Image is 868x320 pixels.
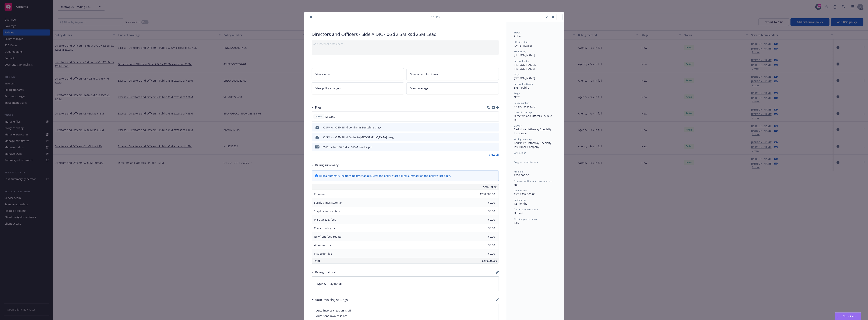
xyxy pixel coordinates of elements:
[514,53,535,57] span: [PERSON_NAME]
[315,105,322,110] h3: Files
[488,135,491,139] button: download file
[312,297,348,302] div: Auto invoicing settings
[488,125,491,129] button: download file
[514,34,522,38] span: Active
[514,128,552,135] span: Berkshire Hathaway Specialty Insurance
[514,170,524,173] span: Premium
[316,314,494,318] span: Auto send invoice is off
[514,111,533,114] span: Lines of coverage
[514,105,537,108] span: 47-EPC-342452-01
[483,185,497,189] span: Amount ($)
[835,312,861,320] button: Nova Assist
[514,189,527,192] span: Commission
[314,201,342,204] span: Surplus lines state tax
[494,125,497,129] button: preview file
[315,163,339,168] h3: Billing summary
[312,105,322,110] div: Files
[514,73,520,76] span: AC(s)
[514,40,530,44] span: Effective dates
[326,115,335,119] span: Missing
[843,315,858,318] span: Nova Assist
[514,183,518,186] span: No
[514,164,515,168] span: -
[482,259,497,263] span: $250,000.00
[312,31,499,37] div: Directors and Officers - Side A DIC - 06 $2.5M xs $25M Lead
[514,217,537,221] span: Client payment status
[514,138,532,141] span: Writing company
[473,225,497,231] input: 0.00
[313,259,320,263] span: Total
[410,86,428,90] span: View coverage
[315,297,348,302] h3: Auto invoicing settings
[514,161,538,164] span: Program administrator
[473,208,497,214] input: 0.00
[406,82,499,94] a: View coverage
[514,82,533,86] span: Service lead team
[514,179,553,183] span: Newfront will file state taxes and fees
[473,242,497,248] input: 0.00
[312,270,336,275] div: Billing method
[312,68,404,80] a: View claims
[314,243,332,247] span: Wholesale fee
[514,76,535,80] span: [PERSON_NAME]
[514,63,537,70] span: [PERSON_NAME], [PERSON_NAME]
[323,135,394,139] div: $2.5M xs $25M Bind Order to [GEOGRAPHIC_DATA] .msg
[514,155,515,158] span: -
[314,209,343,213] span: Surplus lines state fee
[514,151,526,154] span: Wholesaler
[315,270,336,275] h3: Billing method
[316,308,494,312] span: Auto invoice creation is off
[489,153,499,157] a: View all
[514,40,556,48] div: [DATE] - [DATE]
[314,252,332,255] span: Inspection fee
[514,141,552,149] span: Berkshire Hathaway Specialty Insurance Company
[514,95,520,99] span: New
[494,135,497,139] button: preview file
[514,59,530,63] span: Service lead(s)
[473,217,497,223] input: 0.00
[514,173,529,177] span: $250,000.00
[514,92,520,95] span: Stage
[473,200,497,206] input: 0.00
[514,114,553,122] span: Directors and Officers - Side A DIC
[312,277,499,291] div: Agency - Pay in full
[514,192,535,196] span: 15% / $37,500.00
[314,192,326,196] span: Premium
[488,145,491,149] button: download file
[514,50,526,53] span: Producer(s)
[309,15,313,19] button: close
[514,202,528,205] span: 12 months
[323,125,381,129] div: $2.5M xs $25M Bind confirm fr Berkshire .msg
[319,174,451,178] div: Billing summary includes policy changes. View the policy start billing summary on the .
[429,174,450,178] a: policy start page
[514,198,526,202] span: Policy term
[514,221,520,224] span: Paid
[514,86,529,89] span: ERS - Public
[316,86,341,90] span: View policy changes
[316,72,330,76] span: View claims
[315,145,319,148] span: pdf
[312,82,404,94] a: View policy changes
[431,15,440,19] span: Policy
[323,145,373,149] div: 06 Berkshire $2.5M xs $25M Binder.pdf
[314,218,336,221] span: Misc taxes & fees
[313,42,497,46] div: Add internal notes here...
[514,211,523,215] span: Unpaid
[835,313,840,320] div: Drag to move
[494,145,497,149] button: preview file
[312,163,339,168] div: Billing summary
[473,251,497,257] input: 0.00
[514,124,522,127] span: Carrier
[406,68,499,80] a: View scheduled items
[514,31,521,34] span: Status
[514,101,529,104] span: Policy number
[315,115,323,118] span: Policy
[473,234,497,240] input: 0.00
[473,191,497,197] input: 0.00
[314,226,336,230] span: Carrier policy fee
[314,235,342,238] span: Newfront fee / rebate
[514,208,538,211] span: Carrier payment status
[410,72,438,76] span: View scheduled items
